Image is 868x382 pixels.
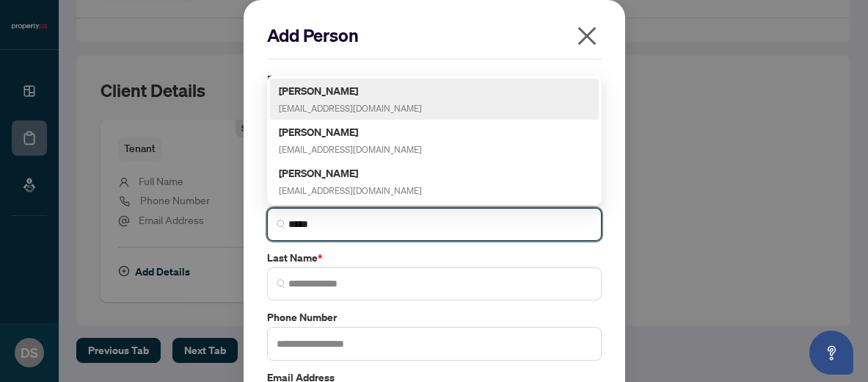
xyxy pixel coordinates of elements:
[267,250,602,266] label: Last Name
[267,71,602,87] label: Role
[279,165,422,181] h5: [PERSON_NAME]
[279,103,422,114] span: [EMAIL_ADDRESS][DOMAIN_NAME]
[279,82,422,99] h5: [PERSON_NAME]
[267,309,602,325] label: Phone Number
[279,123,422,140] h5: [PERSON_NAME]
[277,279,285,288] img: search_icon
[277,220,285,228] img: search_icon
[809,331,853,375] button: Open asap
[279,185,422,196] span: [EMAIL_ADDRESS][DOMAIN_NAME]
[279,144,422,155] span: [EMAIL_ADDRESS][DOMAIN_NAME]
[575,24,599,48] span: close
[267,24,602,47] h2: Add Person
